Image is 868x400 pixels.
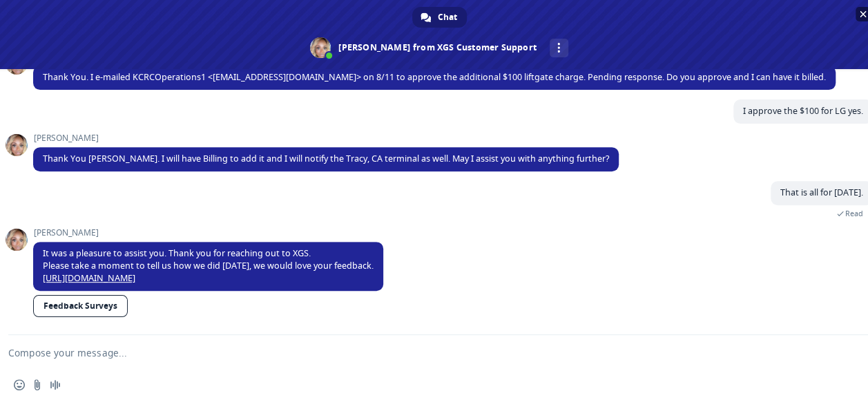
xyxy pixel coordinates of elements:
[845,209,863,218] span: Read
[43,247,374,284] span: It was a pleasure to assist you. Thank you for reaching out to XGS. Please take a moment to tell ...
[43,71,826,83] span: Thank You. I e-mailed KCRCOperations1 <[EMAIL_ADDRESS][DOMAIN_NAME]> on 8/11 to approve the addit...
[33,228,383,238] span: [PERSON_NAME]
[780,187,863,198] span: That is all for [DATE].
[33,133,619,143] span: [PERSON_NAME]
[743,105,863,117] span: I approve the $100 for LG yes.
[438,7,457,28] span: Chat
[32,379,43,390] span: Send a file
[8,335,837,370] textarea: Compose your message...
[43,272,135,284] a: [URL][DOMAIN_NAME]
[14,379,25,390] span: Insert an emoji
[33,295,128,317] a: Feedback Surveys
[412,7,467,28] a: Chat
[43,153,609,164] span: Thank You [PERSON_NAME]. I will have Billing to add it and I will notify the Tracy, CA terminal a...
[50,379,61,390] span: Audio message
